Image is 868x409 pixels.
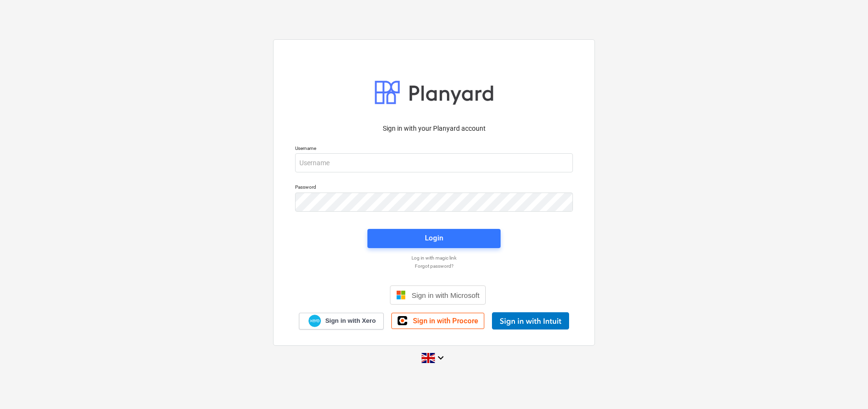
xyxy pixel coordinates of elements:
span: Sign in with Xero [325,317,376,325]
div: Login [425,232,443,244]
input: Username [295,153,573,172]
img: Microsoft logo [396,290,406,300]
a: Sign in with Procore [391,313,484,329]
span: Sign in with Procore [413,317,478,325]
img: Xero logo [308,315,321,328]
a: Sign in with Xero [299,313,384,329]
p: Password [295,184,573,192]
p: Sign in with your Planyard account [295,124,573,134]
i: keyboard_arrow_down [435,352,446,364]
button: Login [367,229,501,248]
a: Forgot password? [290,263,578,269]
p: Username [295,145,573,153]
span: Sign in with Microsoft [411,291,480,299]
a: Log in with magic link [290,255,578,261]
